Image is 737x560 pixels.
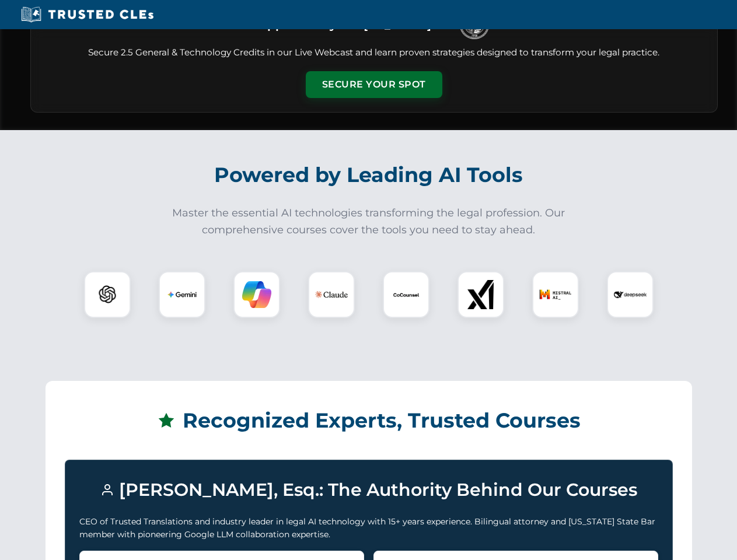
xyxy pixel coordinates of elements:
[315,278,348,311] img: Claude Logo
[167,280,197,309] img: Gemini Logo
[539,278,572,311] img: Mistral AI Logo
[607,271,654,318] div: DeepSeek
[614,278,647,311] img: DeepSeek Logo
[233,271,280,318] div: Copilot
[457,271,504,318] div: xAI
[165,205,573,239] p: Master the essential AI technologies transforming the legal profession. Our comprehensive courses...
[45,46,703,60] p: Secure 2.5 General & Technology Credits in our Live Webcast and learn proven strategies designed ...
[392,280,421,309] img: CoCounsel Logo
[46,155,692,195] h2: Powered by Leading AI Tools
[308,271,355,318] div: Claude
[306,71,442,98] button: Secure Your Spot
[79,515,658,541] p: CEO of Trusted Translations and industry leader in legal AI technology with 15+ years experience....
[532,271,579,318] div: Mistral AI
[159,271,205,318] div: Gemini
[383,271,429,318] div: CoCounsel
[90,278,124,311] img: ChatGPT Logo
[466,280,495,309] img: xAI Logo
[242,280,271,309] img: Copilot Logo
[65,400,673,441] h2: Recognized Experts, Trusted Courses
[18,6,157,23] img: Trusted CLEs
[79,474,658,506] h3: [PERSON_NAME], Esq.: The Authority Behind Our Courses
[84,271,131,318] div: ChatGPT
